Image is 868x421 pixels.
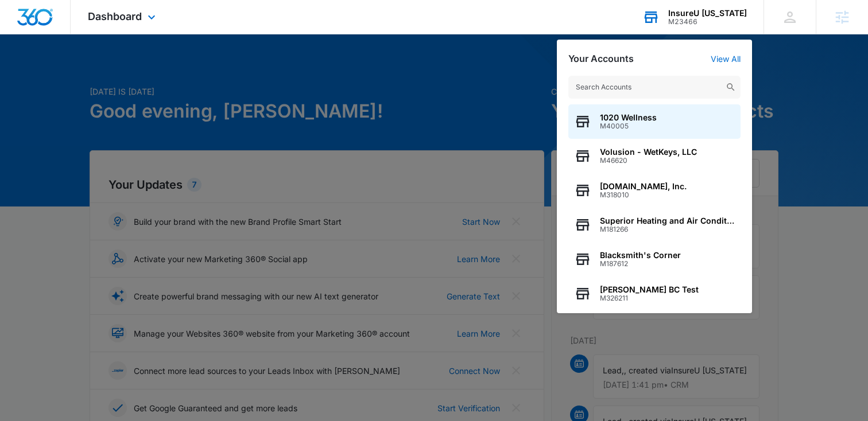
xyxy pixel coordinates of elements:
a: View All [711,54,741,64]
span: [DOMAIN_NAME], Inc. [600,182,687,191]
span: [PERSON_NAME] BC Test [600,285,699,294]
span: M40005 [600,122,657,130]
button: [DOMAIN_NAME], Inc.M318010 [568,173,741,208]
div: account name [668,9,747,18]
button: Blacksmith's CornerM187612 [568,242,741,276]
span: M318010 [600,191,687,199]
button: Volusion - WetKeys, LLCM46620 [568,139,741,173]
h2: Your Accounts [568,53,634,64]
span: Dashboard [88,10,142,22]
span: M181266 [600,225,735,233]
input: Search Accounts [568,76,741,99]
div: account id [668,18,747,26]
span: Blacksmith's Corner [600,251,681,260]
span: M326211 [600,294,699,302]
button: [PERSON_NAME] BC TestM326211 [568,276,741,311]
span: M46620 [600,157,697,165]
span: Volusion - WetKeys, LLC [600,147,697,157]
button: 1020 WellnessM40005 [568,104,741,139]
span: Superior Heating and Air Conditioning [600,216,735,225]
button: Superior Heating and Air ConditioningM181266 [568,208,741,242]
span: 1020 Wellness [600,113,657,122]
span: M187612 [600,260,681,268]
